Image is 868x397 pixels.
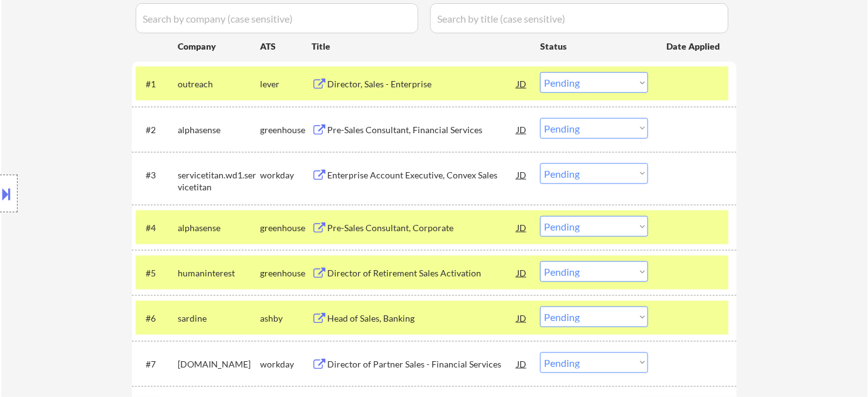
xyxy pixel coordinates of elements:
div: Title [312,40,528,53]
div: Status [540,35,648,57]
div: [DOMAIN_NAME] [178,358,260,371]
div: #7 [146,358,168,371]
div: greenhouse [260,124,312,136]
div: sardine [178,312,260,325]
div: workday [260,358,312,371]
div: lever [260,78,312,90]
input: Search by title (case sensitive) [430,3,729,33]
div: Date Applied [666,40,722,53]
div: #6 [146,312,168,325]
div: Enterprise Account Executive, Convex Sales [327,169,517,182]
input: Search by company (case sensitive) [136,3,418,33]
div: Head of Sales, Banking [327,312,517,325]
div: Director of Partner Sales - Financial Services [327,358,517,371]
div: ashby [260,312,312,325]
div: workday [260,169,312,182]
div: Director, Sales - Enterprise [327,78,517,90]
div: JD [516,163,528,186]
div: Company [178,40,260,53]
div: JD [516,352,528,375]
div: JD [516,72,528,95]
div: JD [516,216,528,239]
div: greenhouse [260,222,312,234]
div: JD [516,118,528,141]
div: greenhouse [260,267,312,280]
div: JD [516,261,528,284]
div: Pre-Sales Consultant, Financial Services [327,124,517,136]
div: JD [516,307,528,329]
div: Director of Retirement Sales Activation [327,267,517,280]
div: Pre-Sales Consultant, Corporate [327,222,517,234]
div: ATS [260,40,312,53]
